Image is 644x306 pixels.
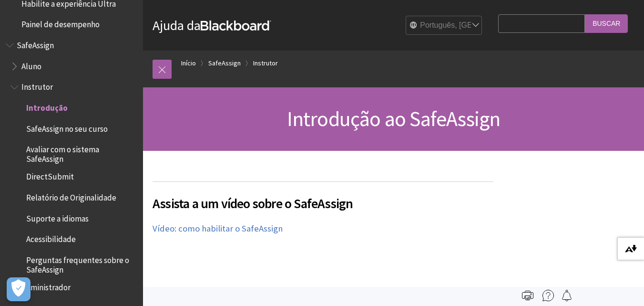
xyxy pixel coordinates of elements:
span: SafeAssign no seu curso [26,121,108,134]
span: DirectSubmit [26,169,74,182]
a: Início [181,57,196,69]
span: Painel de desempenho [21,17,100,30]
span: Avaliar com o sistema SafeAssign [26,142,136,164]
span: Relatório de Originalidade [26,190,116,202]
img: Follow this page [561,290,572,301]
span: Suporte a idiomas [26,211,89,223]
span: Introdução ao SafeAssign [287,106,501,132]
span: Introdução [26,100,68,113]
img: Print [522,290,533,301]
span: Perguntas frequentes sobre o SafeAssign [26,252,136,274]
h2: Assista a um vídeo sobre o SafeAssign [153,181,493,213]
strong: Blackboard [201,21,271,31]
a: Vídeo: como habilitar o SafeAssign [153,223,283,234]
span: SafeAssign [17,37,54,50]
span: Administrador [21,279,71,292]
span: Instrutor [21,79,53,92]
input: Buscar [585,14,628,33]
select: Site Language Selector [406,16,482,35]
span: Acessibilidade [26,232,76,244]
button: Abrir preferências [7,277,31,301]
img: More help [542,290,554,301]
span: Aluno [21,58,41,71]
a: SafeAssign [208,57,241,69]
a: Instrutor [253,57,278,69]
nav: Book outline for Blackboard SafeAssign [6,37,137,295]
a: Ajuda daBlackboard [153,17,271,34]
